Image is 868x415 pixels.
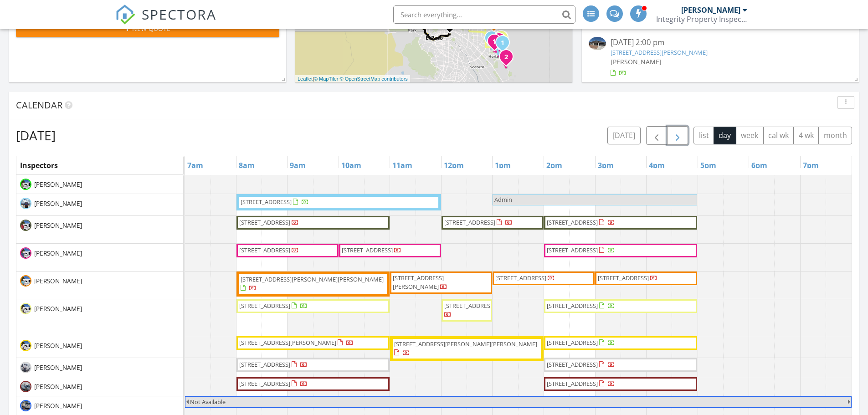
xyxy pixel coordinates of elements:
span: [PERSON_NAME] [32,341,84,350]
span: [PERSON_NAME] [611,57,662,66]
a: 5pm [698,158,719,173]
a: 12pm [442,158,466,173]
a: SPECTORA [115,12,216,31]
span: [STREET_ADDRESS] [239,379,290,388]
span: [PERSON_NAME] [32,363,84,372]
div: [DATE] 2:00 pm [611,37,830,48]
button: 4 wk [793,127,819,144]
a: 7am [185,158,205,173]
button: Previous day [646,126,668,145]
button: list [693,127,714,144]
i: 1 [501,40,504,46]
span: SPECTORA [142,5,216,24]
i: 2 [504,54,508,61]
img: dsc_0562.jpg [20,275,31,287]
span: [PERSON_NAME] [32,180,84,189]
span: [STREET_ADDRESS][PERSON_NAME][PERSON_NAME] [394,340,537,348]
img: dsc_0549.jpg [20,179,31,190]
a: © OpenStreetMap contributors [340,76,408,82]
div: | [295,75,410,83]
span: [PERSON_NAME] [32,199,84,208]
button: Next day [667,126,688,145]
img: dsc_0559.jpg [20,303,31,314]
div: Integrity Property Inspections [656,15,747,24]
div: [PERSON_NAME] [681,5,740,15]
span: Admin [494,195,512,204]
span: [STREET_ADDRESS] [598,274,649,282]
button: day [714,127,736,144]
span: [PERSON_NAME] [32,249,84,258]
button: cal wk [763,127,794,144]
span: [PERSON_NAME] [32,221,84,230]
img: 20211117_133804_1637181533167002.jpeg [20,362,31,373]
span: [PERSON_NAME] [32,304,84,313]
span: [STREET_ADDRESS] [342,246,393,254]
a: Leaflet [298,76,313,82]
a: 2pm [544,158,565,173]
div: 13372 Coldham St, Horizon City, TX 79928 [494,41,500,46]
span: [STREET_ADDRESS][PERSON_NAME][PERSON_NAME] [241,275,384,283]
a: 8am [236,158,257,173]
button: week [736,127,764,144]
button: [DATE] [607,127,641,144]
img: img_69061.jpg [20,381,31,392]
div: 14661 Holly Blue Ave., Horizon City, TX 79928 [506,56,512,62]
span: [STREET_ADDRESS][PERSON_NAME] [239,338,336,347]
a: 9am [288,158,308,173]
a: 7pm [801,158,821,173]
span: [PERSON_NAME] [32,277,84,286]
a: [STREET_ADDRESS][PERSON_NAME] [611,48,708,56]
span: [STREET_ADDRESS] [444,218,495,226]
span: [STREET_ADDRESS] [547,338,598,347]
span: Calendar [16,99,62,111]
i: 1 [493,39,496,45]
input: Search everything... [393,5,575,24]
span: [STREET_ADDRESS] [239,302,290,310]
img: The Best Home Inspection Software - Spectora [115,5,135,25]
a: © MapTiler [314,76,339,82]
a: [DATE] 2:00 pm [STREET_ADDRESS][PERSON_NAME] [PERSON_NAME] [589,37,852,77]
a: 1pm [493,158,513,173]
a: 11am [390,158,415,173]
img: dsc_0555.jpg [20,247,31,259]
span: [STREET_ADDRESS] [547,379,598,388]
div: 768 Desert Star Dr, Horizon City, TX 79928 [503,42,508,48]
img: dsc_0556.jpg [20,340,31,351]
span: [STREET_ADDRESS][PERSON_NAME] [393,274,444,291]
span: [STREET_ADDRESS] [547,218,598,226]
span: Not Available [190,398,226,406]
img: 20230821_074344.jpg [20,400,31,411]
span: [STREET_ADDRESS] [239,360,290,369]
span: [STREET_ADDRESS] [495,274,546,282]
a: 6pm [749,158,770,173]
span: Inspectors [20,160,58,170]
span: [STREET_ADDRESS] [239,218,290,226]
h2: [DATE] [16,126,56,144]
img: dsc_0558.jpg [20,220,31,231]
img: 9361940%2Fcover_photos%2FxbD5ME6FZ4i6E2NYLy4W%2Fsmall.jpg [589,37,606,50]
span: [STREET_ADDRESS] [547,246,598,254]
span: [STREET_ADDRESS] [239,246,290,254]
button: month [818,127,852,144]
span: [STREET_ADDRESS] [547,302,598,310]
span: [PERSON_NAME] [32,401,84,410]
span: [STREET_ADDRESS] [241,198,292,206]
span: [PERSON_NAME] [32,382,84,391]
img: ae85b62e3b0b48b18ab3712479a278d8.jpeg [20,198,31,209]
a: 3pm [596,158,616,173]
span: [STREET_ADDRESS] [444,302,495,310]
a: 10am [339,158,364,173]
span: [STREET_ADDRESS] [547,360,598,369]
a: 4pm [647,158,667,173]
